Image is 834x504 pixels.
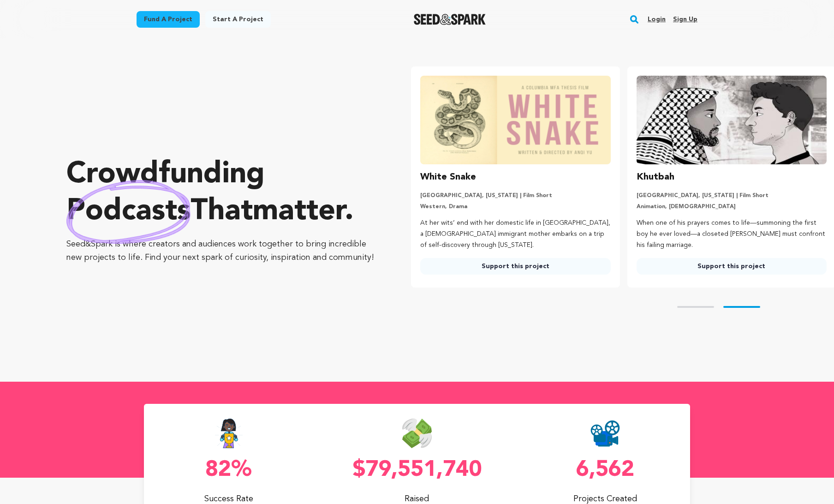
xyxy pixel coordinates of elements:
[420,258,610,275] a: Support this project
[637,203,827,210] p: Animation, [DEMOGRAPHIC_DATA]
[253,197,345,227] span: matter
[637,170,674,185] h3: Khutbah
[637,76,827,164] img: Khutbah image
[637,192,827,199] p: [GEOGRAPHIC_DATA], [US_STATE] | Film Short
[648,12,666,27] a: Login
[402,419,432,448] img: Seed&Spark Money Raised Icon
[637,258,827,275] a: Support this project
[420,218,610,251] p: At her wits’ end with her domestic life in [GEOGRAPHIC_DATA], a [DEMOGRAPHIC_DATA] immigrant moth...
[673,12,697,27] a: Sign up
[590,419,620,448] img: Seed&Spark Projects Created Icon
[332,459,502,481] p: $79,551,740
[414,14,486,25] img: Seed&Spark Logo Dark Mode
[144,459,314,481] p: 82%
[420,192,610,199] p: [GEOGRAPHIC_DATA], [US_STATE] | Film Short
[420,170,476,185] h3: White Snake
[205,11,271,28] a: Start a project
[66,180,191,244] img: hand sketched image
[66,156,374,230] p: Crowdfunding that .
[66,238,374,264] p: Seed&Spark is where creators and audiences work together to bring incredible new projects to life...
[520,459,690,481] p: 6,562
[420,76,610,164] img: White Snake image
[420,203,610,210] p: Western, Drama
[637,218,827,251] p: When one of his prayers comes to life—summoning the first boy he ever loved—a closeted [PERSON_NA...
[214,419,243,448] img: Seed&Spark Success Rate Icon
[137,11,200,28] a: Fund a project
[414,14,486,25] a: Seed&Spark Homepage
